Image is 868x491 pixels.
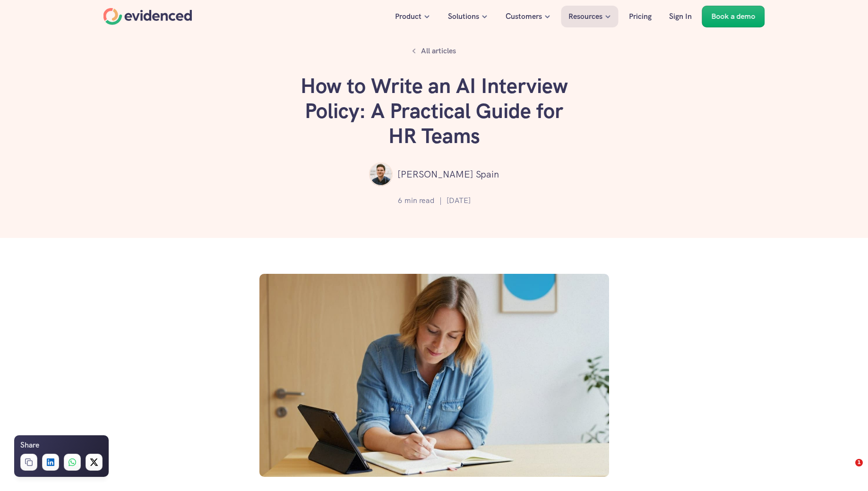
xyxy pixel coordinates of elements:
p: Resources [568,10,602,23]
p: Solutions [448,10,479,23]
p: | [439,195,442,207]
a: Home [103,8,192,25]
p: All articles [421,45,456,57]
p: Pricing [629,10,652,23]
a: Pricing [622,6,659,27]
p: Sign In [669,10,692,23]
p: [PERSON_NAME] Spain [397,167,499,182]
a: Book a demo [702,6,765,27]
h1: How to Write an AI Interview Policy: A Practical Guide for HR Teams [292,74,576,148]
a: All articles [407,42,461,59]
img: "" [369,162,393,186]
p: Book a demo [712,10,756,23]
p: [DATE] [447,195,471,207]
iframe: Intercom live chat [836,459,859,482]
p: Customers [506,10,542,23]
h6: Share [20,439,39,451]
span: 1 [855,459,863,466]
a: Sign In [662,6,699,27]
p: Product [395,10,421,23]
img: A woman leans against a desk writing in a notebook next to a tablet computer [259,274,609,477]
p: 6 [398,195,402,207]
p: min read [404,195,435,207]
